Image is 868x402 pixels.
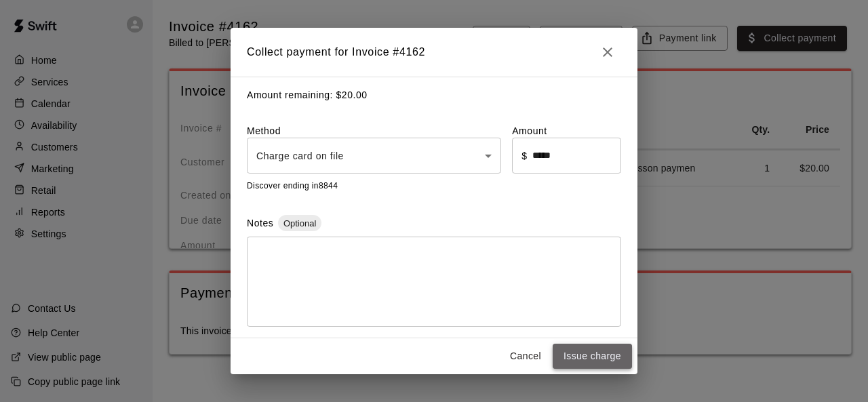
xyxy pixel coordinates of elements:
span: Discover ending in 8844 [247,181,338,190]
button: Issue charge [553,344,632,369]
label: Method [247,124,501,138]
span: Optional [278,218,321,228]
button: Close [594,39,621,66]
p: $ [521,149,527,163]
h2: Collect payment for Invoice # 4162 [231,28,637,77]
div: Charge card on file [247,138,501,174]
label: Notes [247,218,273,228]
label: Amount [512,124,621,138]
p: Amount remaining: $ 20.00 [247,88,621,102]
button: Cancel [504,344,547,369]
